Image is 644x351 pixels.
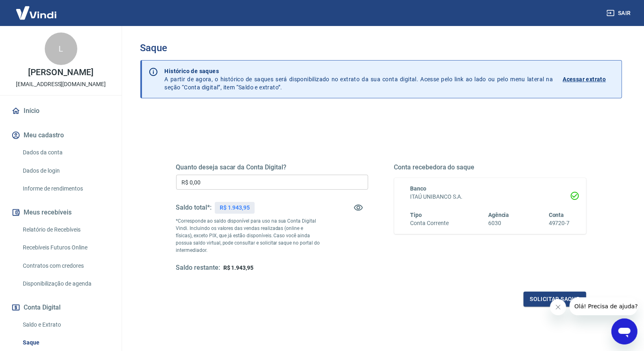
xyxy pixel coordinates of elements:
[410,219,449,227] h6: Conta Corrente
[410,193,570,201] h6: ITAÚ UNIBANCO S.A.
[549,219,570,227] h6: 49720-7
[10,0,63,25] img: Vindi
[549,212,564,218] span: Conta
[5,6,68,12] span: Olá! Precisa de ajuda?
[45,32,77,65] div: L
[20,180,112,197] a: Informe de rendimentos
[176,204,212,212] h5: Saldo total*:
[563,67,615,91] a: Acessar extrato
[20,221,112,238] a: Relatório de Recebíveis
[10,299,112,316] button: Conta Digital
[165,67,553,75] p: Histórico de saques
[20,144,112,161] a: Dados da conta
[570,297,637,315] iframe: Mensagem da empresa
[20,239,112,256] a: Recebíveis Futuros Online
[563,75,606,83] p: Acessar extrato
[410,212,422,218] span: Tipo
[16,80,106,89] p: [EMAIL_ADDRESS][DOMAIN_NAME]
[410,185,427,192] span: Banco
[220,204,250,212] p: R$ 1.943,95
[176,163,368,171] h5: Quanto deseja sacar da Conta Digital?
[488,212,509,218] span: Agência
[524,292,586,307] button: Solicitar saque
[20,275,112,292] a: Disponibilização de agenda
[488,219,509,227] h6: 6030
[176,217,320,254] p: *Corresponde ao saldo disponível para uso na sua Conta Digital Vindi. Incluindo os valores das ve...
[165,67,553,91] p: A partir de agora, o histórico de saques será disponibilizado no extrato da sua conta digital. Ac...
[20,316,112,333] a: Saldo e Extrato
[28,68,93,77] p: [PERSON_NAME]
[605,6,634,21] button: Sair
[10,204,112,221] button: Meus recebíveis
[10,102,112,120] a: Início
[20,162,112,179] a: Dados de login
[611,318,637,344] iframe: Botão para abrir a janela de mensagens
[223,264,253,271] span: R$ 1.943,95
[176,264,220,272] h5: Saldo restante:
[10,126,112,144] button: Meu cadastro
[20,334,112,351] a: Saque
[20,258,112,274] a: Contratos com credores
[394,163,586,171] h5: Conta recebedora do saque
[140,42,622,54] h3: Saque
[550,299,566,315] iframe: Fechar mensagem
